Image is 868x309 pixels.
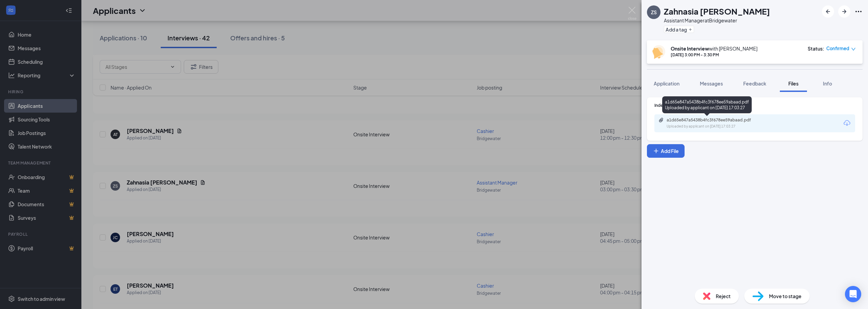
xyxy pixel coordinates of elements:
[824,7,832,16] svg: ArrowLeftNew
[822,5,834,18] button: ArrowLeftNew
[769,292,802,300] span: Move to stage
[823,80,832,86] span: Info
[658,117,664,123] svg: Paperclip
[651,9,657,16] div: ZS
[653,148,659,154] svg: Plus
[664,17,770,24] div: Assistant Manager at Bridgewater
[700,80,723,86] span: Messages
[851,47,856,52] span: down
[838,5,850,18] button: ArrowRight
[688,27,692,32] svg: Plus
[654,102,855,108] div: Indeed Resume
[667,117,762,123] div: a1d65e847a5438b4fc3f678ee59abaad.pdf
[845,286,861,302] div: Open Intercom Messenger
[854,7,863,16] svg: Ellipses
[716,292,731,300] span: Reject
[664,26,694,33] button: PlusAdd a tag
[843,119,851,127] svg: Download
[826,45,849,52] span: Confirmed
[840,7,848,16] svg: ArrowRight
[647,144,685,158] button: Add FilePlus
[808,45,824,52] div: Status :
[788,80,798,86] span: Files
[658,117,768,129] a: Paperclipa1d65e847a5438b4fc3f678ee59abaad.pdfUploaded by applicant on [DATE] 17:03:27
[671,52,757,58] div: [DATE] 3:00 PM - 3:30 PM
[664,5,770,17] h1: Zahnasia [PERSON_NAME]
[667,124,768,129] div: Uploaded by applicant on [DATE] 17:03:27
[671,45,757,52] div: with [PERSON_NAME]
[743,80,766,86] span: Feedback
[662,96,752,113] div: a1d65e847a5438b4fc3f678ee59abaad.pdf Uploaded by applicant on [DATE] 17:03:27
[654,80,679,86] span: Application
[671,45,709,52] b: Onsite Interview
